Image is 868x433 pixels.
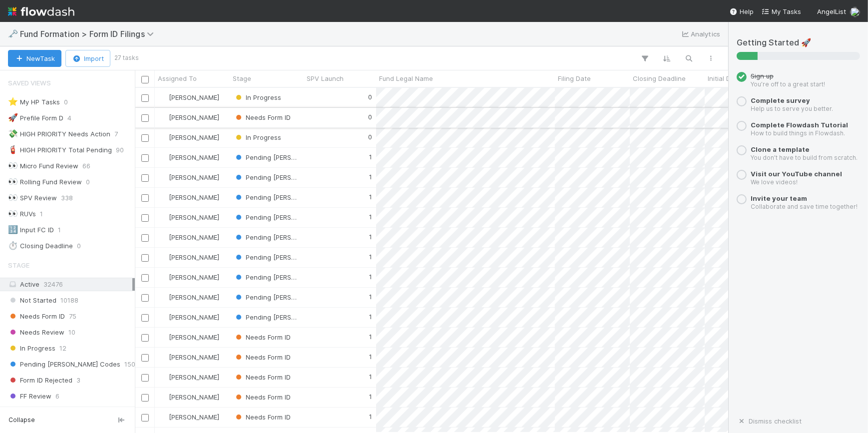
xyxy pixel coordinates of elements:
div: Micro Fund Review [8,160,78,172]
span: Needs Form ID [234,393,291,401]
span: Pending [PERSON_NAME] Codes [234,213,346,221]
button: NewTask [8,50,61,67]
span: Initial DRI [708,73,736,83]
div: Pending [PERSON_NAME] Codes [234,192,299,202]
span: [PERSON_NAME] [169,173,219,181]
span: 👀 [8,193,18,202]
span: In Progress [234,93,281,101]
input: Toggle Row Selected [141,114,149,122]
img: avatar_7d33b4c2-6dd7-4bf3-9761-6f087fa0f5c6.png [159,173,167,181]
span: Needs Pre-file [8,406,65,419]
button: Import [65,50,110,67]
div: Needs Form ID [234,352,291,362]
input: Toggle Row Selected [141,134,149,142]
span: [PERSON_NAME] [169,413,219,421]
span: Pending [PERSON_NAME] Codes [8,358,120,371]
div: [PERSON_NAME] [159,312,219,322]
div: Input FC ID [8,224,54,236]
img: avatar_7d33b4c2-6dd7-4bf3-9761-6f087fa0f5c6.png [159,373,167,381]
small: How to build things in Flowdash. [751,129,845,137]
div: Needs Form ID [234,112,291,122]
input: Toggle Row Selected [141,334,149,342]
span: Sign up [751,72,774,80]
input: Toggle Row Selected [141,254,149,262]
div: In Progress [234,92,281,102]
div: [PERSON_NAME] [159,372,219,382]
span: FF Review [8,390,51,403]
span: [PERSON_NAME] [169,193,219,201]
span: Assigned To [158,73,197,83]
div: Needs Form ID [234,392,291,402]
small: You’re off to a great start! [751,80,825,88]
div: My HP Tasks [8,96,60,108]
div: 1 [369,352,372,362]
a: Analytics [681,28,720,40]
input: Toggle Row Selected [141,354,149,362]
span: 🧯 [8,145,18,154]
span: 0 [69,406,73,419]
span: Stage [8,255,29,275]
img: avatar_7d33b4c2-6dd7-4bf3-9761-6f087fa0f5c6.png [159,293,167,301]
span: 👀 [8,161,18,170]
div: Prefile Form D [8,112,63,124]
div: Pending [PERSON_NAME] Codes [234,152,299,162]
span: 7 [114,128,118,140]
img: avatar_7d33b4c2-6dd7-4bf3-9761-6f087fa0f5c6.png [159,213,167,221]
span: 4 [67,112,71,124]
span: Filing Date [558,73,591,83]
span: 75 [69,310,76,323]
div: [PERSON_NAME] [159,392,219,402]
span: [PERSON_NAME] [169,233,219,241]
div: [PERSON_NAME] [159,132,219,142]
div: Needs Form ID [234,332,291,342]
input: Toggle Row Selected [141,314,149,322]
span: [PERSON_NAME] [169,313,219,321]
div: Pending [PERSON_NAME] Codes [234,212,299,222]
img: avatar_7d33b4c2-6dd7-4bf3-9761-6f087fa0f5c6.png [159,313,167,321]
img: logo-inverted-e16ddd16eac7371096b0.svg [8,3,74,20]
div: 1 [369,412,372,422]
img: avatar_7d33b4c2-6dd7-4bf3-9761-6f087fa0f5c6.png [159,93,167,101]
a: Complete survey [751,96,810,104]
div: 1 [369,172,372,182]
span: In Progress [234,133,281,141]
span: Needs Form ID [234,353,291,361]
span: Needs Form ID [234,413,291,421]
span: Pending [PERSON_NAME] Codes [234,293,346,301]
span: Saved Views [8,73,51,93]
div: 1 [369,232,372,242]
span: 🗝️ [8,29,18,38]
div: Help [730,6,754,16]
span: In Progress [8,342,55,355]
div: Needs Form ID [234,412,291,422]
div: Closing Deadline [8,240,73,252]
div: 1 [369,292,372,302]
span: Closing Deadline [633,73,686,83]
img: avatar_7d33b4c2-6dd7-4bf3-9761-6f087fa0f5c6.png [159,133,167,141]
div: [PERSON_NAME] [159,272,219,282]
div: Needs Form ID [234,372,291,382]
span: 90 [116,144,124,156]
span: 6 [55,390,59,403]
span: 0 [86,176,90,188]
div: 1 [369,312,372,322]
input: Toggle Row Selected [141,234,149,242]
div: [PERSON_NAME] [159,152,219,162]
img: avatar_7d33b4c2-6dd7-4bf3-9761-6f087fa0f5c6.png [159,193,167,201]
span: 3 [76,374,80,387]
div: [PERSON_NAME] [159,412,219,422]
span: 10188 [60,294,78,307]
span: Needs Review [8,326,64,339]
input: Toggle Row Selected [141,154,149,162]
input: Toggle Row Selected [141,214,149,222]
div: [PERSON_NAME] [159,112,219,122]
div: [PERSON_NAME] [159,92,219,102]
span: 💸 [8,129,18,138]
a: Visit our YouTube channel [751,170,842,178]
span: Fund Legal Name [379,73,433,83]
span: Needs Form ID [8,310,65,323]
span: [PERSON_NAME] [169,293,219,301]
div: 1 [369,372,372,382]
span: [PERSON_NAME] [169,353,219,361]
